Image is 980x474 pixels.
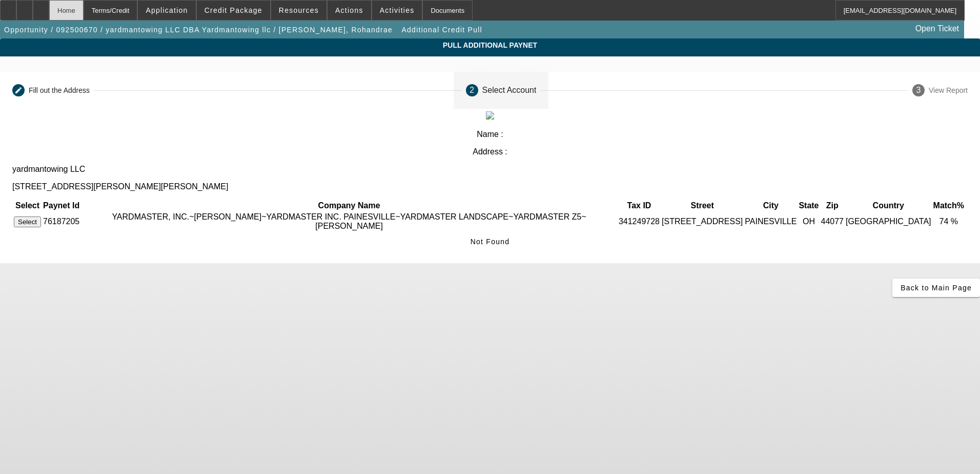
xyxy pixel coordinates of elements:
button: Credit Package [197,1,270,20]
p: yardmantowing LLC [12,165,968,174]
span: Application [146,6,188,14]
p: [STREET_ADDRESS][PERSON_NAME][PERSON_NAME] [12,182,968,191]
span: Opportunity / 092500670 / yardmantowing LLC DBA Yardmantowing llc / [PERSON_NAME], Rohandrae [4,26,393,34]
th: City [744,201,797,211]
td: OH [798,212,819,231]
th: Zip [821,201,845,211]
img: paynet_logo.jpg [486,111,494,120]
span: Back to Main Page [901,284,972,292]
span: Credit Package [205,6,262,14]
td: [STREET_ADDRESS] [661,212,743,231]
span: Actions [335,6,363,14]
span: Pull Additional Paynet [8,41,972,49]
th: Select [13,201,42,211]
span: 2 [469,86,474,95]
span: Additional Credit Pull [402,26,482,34]
td: 76187205 [43,212,80,231]
th: Paynet Id [43,201,80,211]
p: Address : [12,147,968,156]
mat-icon: create [14,86,23,94]
th: Country [845,201,932,211]
td: 44077 [821,212,845,231]
th: Company Name [81,201,617,211]
button: Back to Main Page [892,279,980,297]
th: Street [661,201,743,211]
td: YARDMASTER, INC.~[PERSON_NAME]~YARDMASTER INC. PAINESVILLE~YARDMASTER LANDSCAPE~YARDMASTER Z5~[PE... [81,212,617,231]
th: State [798,201,819,211]
p: Name : [12,130,968,139]
span: Resources [279,6,319,14]
span: Not Found [471,238,510,246]
button: Not Found [466,232,514,251]
div: View Report [929,86,968,94]
td: 341249728 [618,212,660,231]
button: Application [138,1,195,20]
th: Match% [933,201,965,211]
td: 74 % [933,212,965,231]
th: Tax ID [618,201,660,211]
button: Additional Credit Pull [399,21,485,39]
button: Actions [328,1,371,20]
td: PAINESVILLE [744,212,797,231]
span: 3 [916,86,921,95]
button: Resources [271,1,326,20]
span: Activities [380,6,415,14]
a: Open Ticket [911,20,963,37]
div: Fill out the Address [29,86,90,94]
td: [GEOGRAPHIC_DATA] [845,212,932,231]
button: Select [14,216,41,227]
button: Activities [372,1,422,20]
div: Select Account [482,86,537,95]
